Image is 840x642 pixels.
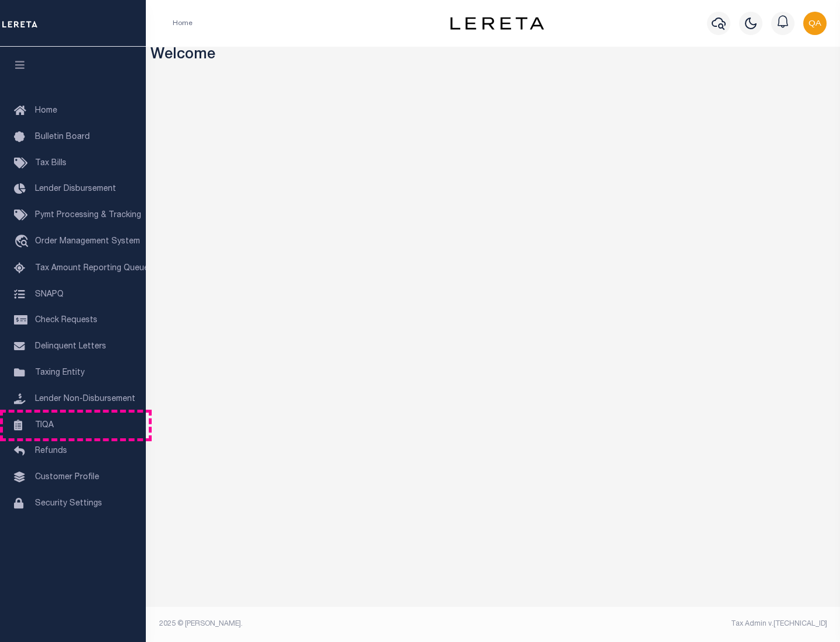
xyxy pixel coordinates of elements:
[35,447,67,455] span: Refunds
[450,17,544,30] img: logo-dark.svg
[35,185,116,193] span: Lender Disbursement
[35,107,57,115] span: Home
[150,47,836,65] h3: Welcome
[35,238,140,246] span: Order Management System
[14,235,33,250] i: travel_explore
[35,500,102,508] span: Security Settings
[35,421,54,429] span: TIQA
[35,211,141,219] span: Pymt Processing & Tracking
[35,369,85,377] span: Taxing Entity
[803,12,827,35] img: svg+xml;base64,PHN2ZyB4bWxucz0iaHR0cDovL3d3dy53My5vcmcvMjAwMC9zdmciIHBvaW50ZXItZXZlbnRzPSJub25lIi...
[173,18,192,29] li: Home
[150,619,494,629] div: 2025 © [PERSON_NAME].
[502,619,827,629] div: Tax Admin v.[TECHNICAL_ID]
[35,395,135,403] span: Lender Non-Disbursement
[35,290,64,298] span: SNAPQ
[35,316,97,325] span: Check Requests
[35,133,90,141] span: Bulletin Board
[35,473,99,481] span: Customer Profile
[35,159,66,168] span: Tax Bills
[35,264,149,273] span: Tax Amount Reporting Queue
[35,343,106,351] span: Delinquent Letters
